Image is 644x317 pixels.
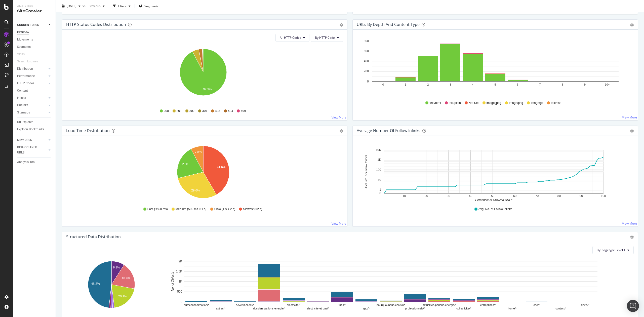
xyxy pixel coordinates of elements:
[176,207,207,211] span: Medium (500 ms < 1 s)
[557,194,561,198] text: 80
[171,272,174,291] text: No. of Objects
[17,95,47,101] a: Inlinks
[357,22,420,27] div: URLs by Depth and Content Type
[91,282,100,286] text: 48.2%
[17,22,47,28] a: CURRENT URLS
[450,83,451,86] text: 3
[195,150,202,154] text: 7.8%
[367,80,369,83] text: 0
[182,162,188,166] text: 21%
[376,148,381,152] text: 10K
[236,303,254,306] text: devenir-client/*
[513,194,517,198] text: 60
[17,59,38,64] div: Search Engines
[315,35,335,40] span: By HTTP Code
[551,101,561,105] span: text/css
[364,49,369,53] text: 600
[214,207,235,211] span: Slow (1 s < 2 s)
[17,127,44,132] div: Explorer Bookmarks
[364,69,369,73] text: 200
[111,2,133,10] button: Filters
[181,300,182,304] text: 0
[469,194,472,198] text: 40
[627,300,639,312] div: Open Intercom Messenger
[83,4,87,8] span: vs
[243,207,262,211] span: Slowest (>2 s)
[531,101,543,105] span: image/gif
[622,221,637,226] a: View More
[377,158,381,162] text: 1K
[379,188,381,191] text: 1
[311,34,343,42] button: By HTTP Code
[17,120,52,125] a: Url Explorer
[508,307,517,310] text: home/*
[275,34,309,42] button: All HTTP Codes
[17,88,52,93] a: Content
[630,235,634,239] div: gear
[405,307,425,310] text: professionnels/*
[177,290,182,293] text: 500
[189,109,194,113] span: 302
[364,39,369,43] text: 800
[137,2,160,10] button: Segments
[17,137,32,143] div: NEW URLS
[332,221,346,226] a: View More
[67,258,155,316] svg: A chart.
[357,38,631,96] div: A chart.
[480,303,496,306] text: entreprises/*
[191,189,200,192] text: 29.6%
[601,194,606,198] text: 100
[216,307,226,310] text: autres/*
[340,129,343,133] div: gear
[169,258,628,316] svg: A chart.
[581,303,590,306] text: devis/*
[17,44,52,50] a: Segments
[176,270,182,273] text: 1.5K
[17,66,47,71] a: Distribution
[382,83,384,86] text: 0
[307,307,329,310] text: electricite-et-gaz/*
[487,101,501,105] span: image/jpeg
[17,88,28,93] div: Content
[60,2,83,10] button: [DATE]
[17,81,47,86] a: HTTP Codes
[377,303,405,306] text: pourquoi-nous-choisir/*
[17,30,29,35] div: Overview
[425,194,428,198] text: 20
[203,88,212,91] text: 92.3%
[87,4,101,8] span: Previous
[17,73,47,79] a: Performance
[113,266,120,269] text: 9.1%
[17,59,43,64] a: Search Engines
[597,248,625,252] span: By: pagetype Level 1
[66,144,340,202] div: A chart.
[66,46,340,104] svg: A chart.
[562,83,563,86] text: 8
[332,115,346,120] a: View More
[357,144,631,202] svg: A chart.
[118,295,127,298] text: 20.1%
[403,194,406,198] text: 10
[478,207,512,211] span: Avg. No. of Follow Inlinks
[228,109,233,113] span: 404
[17,120,33,125] div: Url Explorer
[241,109,246,113] span: 499
[475,198,512,202] text: Percentile of Crawled URLs
[66,234,121,239] div: Structured Data Distribution
[215,109,220,113] span: 403
[122,276,130,280] text: 18.9%
[17,37,52,42] a: Movements
[340,23,343,27] div: gear
[491,194,495,198] text: 50
[144,4,158,8] span: Segments
[539,83,541,86] text: 7
[357,128,420,133] div: Average Number of Follow Inlinks
[177,109,182,113] span: 301
[622,115,637,120] a: View More
[17,52,30,57] a: Visits
[202,109,207,113] span: 307
[17,30,52,35] a: Overview
[217,166,225,169] text: 41.6%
